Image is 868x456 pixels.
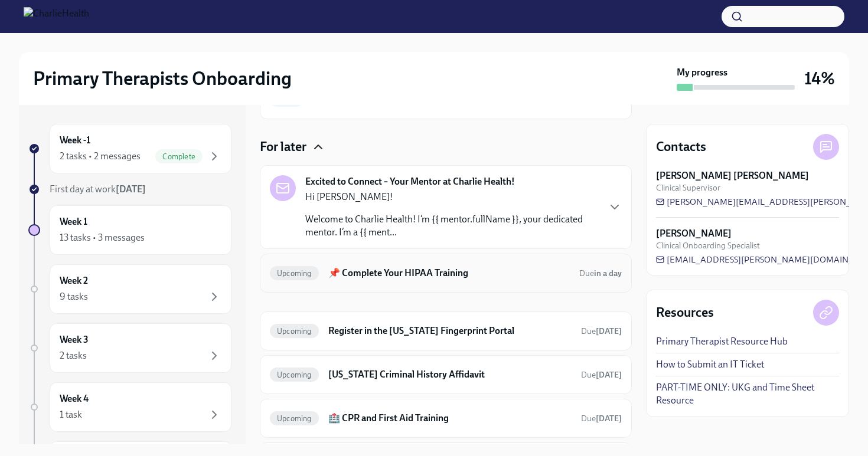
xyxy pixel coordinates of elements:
[60,274,88,287] h6: Week 2
[656,138,706,156] h4: Contacts
[24,7,89,26] img: CharlieHealth
[305,191,598,204] p: Hi [PERSON_NAME]!
[28,382,231,432] a: Week 41 task
[270,322,622,340] a: UpcomingRegister in the [US_STATE] Fingerprint PortalDue[DATE]
[60,333,89,346] h6: Week 3
[677,66,727,79] strong: My progress
[596,414,622,424] strong: [DATE]
[656,182,720,193] span: Clinical Supervisor
[33,67,292,90] h2: Primary Therapists Onboarding
[305,175,515,188] strong: Excited to Connect – Your Mentor at Charlie Health!
[305,213,598,239] p: Welcome to Charlie Health! I’m {{ mentor.fullName }}, your dedicated mentor. I’m a {{ ment...
[328,324,572,337] h6: Register in the [US_STATE] Fingerprint Portal
[656,335,788,348] a: Primary Therapist Resource Hub
[28,323,231,373] a: Week 32 tasks
[656,169,809,182] strong: [PERSON_NAME] [PERSON_NAME]
[581,413,622,424] span: August 23rd, 2025 09:00
[116,183,146,195] strong: [DATE]
[328,368,572,381] h6: [US_STATE] Criminal History Affidavit
[581,326,622,336] span: Due
[656,227,732,240] strong: [PERSON_NAME]
[596,370,622,380] strong: [DATE]
[260,138,632,156] div: For later
[270,365,622,384] a: Upcoming[US_STATE] Criminal History AffidavitDue[DATE]
[60,408,82,421] div: 1 task
[60,134,90,147] h6: Week -1
[270,370,319,379] span: Upcoming
[596,326,622,336] strong: [DATE]
[581,370,622,380] span: Due
[579,268,622,278] span: Due
[270,264,622,283] a: Upcoming📌 Complete Your HIPAA TrainingDuein a day
[28,264,231,314] a: Week 29 tasks
[328,267,570,280] h6: 📌 Complete Your HIPAA Training
[28,183,231,196] a: First day at work[DATE]
[594,268,622,278] strong: in a day
[270,414,319,423] span: Upcoming
[804,68,835,89] h3: 14%
[328,412,572,425] h6: 🏥 CPR and First Aid Training
[260,138,306,156] h4: For later
[656,240,760,251] span: Clinical Onboarding Specialist
[60,392,89,405] h6: Week 4
[28,124,231,173] a: Week -12 tasks • 2 messagesComplete
[579,268,622,279] span: August 13th, 2025 09:00
[28,205,231,255] a: Week 113 tasks • 3 messages
[581,369,622,380] span: August 24th, 2025 09:00
[581,326,622,337] span: August 23rd, 2025 09:00
[50,183,146,195] span: First day at work
[60,231,145,244] div: 13 tasks • 3 messages
[656,381,839,407] a: PART-TIME ONLY: UKG and Time Sheet Resource
[60,349,87,362] div: 2 tasks
[60,150,141,163] div: 2 tasks • 2 messages
[60,215,87,228] h6: Week 1
[270,269,319,278] span: Upcoming
[656,304,714,322] h4: Resources
[155,152,203,161] span: Complete
[656,358,764,371] a: How to Submit an IT Ticket
[60,290,88,303] div: 9 tasks
[270,327,319,336] span: Upcoming
[581,414,622,424] span: Due
[270,409,622,428] a: Upcoming🏥 CPR and First Aid TrainingDue[DATE]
